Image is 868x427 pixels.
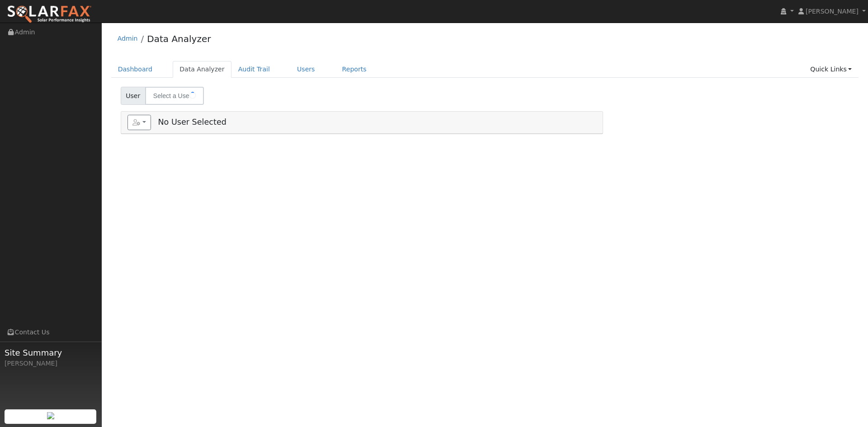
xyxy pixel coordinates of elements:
[806,8,859,15] span: [PERSON_NAME]
[147,33,211,44] a: Data Analyzer
[5,359,97,368] div: [PERSON_NAME]
[5,347,97,359] span: Site Summary
[335,61,373,78] a: Reports
[7,5,92,24] img: SolarFax
[127,115,596,130] h5: No User Selected
[231,61,277,78] a: Audit Trail
[118,35,138,42] a: Admin
[47,412,54,419] img: retrieve
[145,87,204,105] input: Select a User
[111,61,160,78] a: Dashboard
[121,87,146,105] span: User
[290,61,322,78] a: Users
[173,61,231,78] a: Data Analyzer
[803,61,859,78] a: Quick Links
